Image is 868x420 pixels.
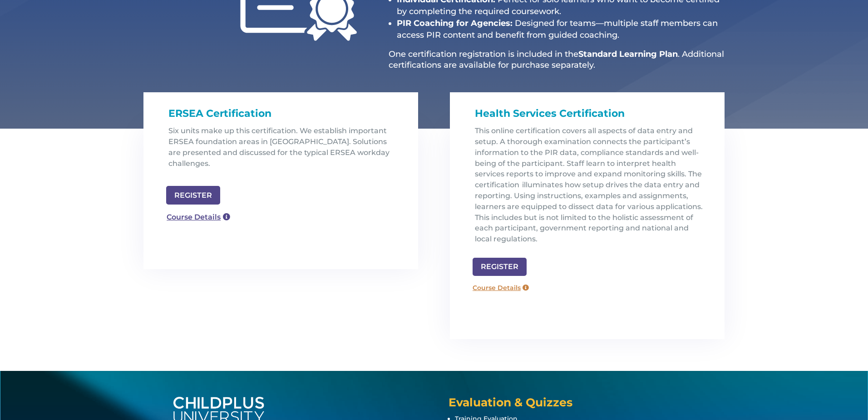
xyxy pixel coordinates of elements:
h4: Evaluation & Quizzes [449,397,695,413]
span: One certification registration is included in the [389,49,578,59]
strong: Standard Learning Plan [578,49,678,59]
span: This online certification covers all aspects of data entry and setup. A thorough examination conn... [475,126,703,243]
a: Course Details [468,280,533,295]
strong: PIR Coaching for Agencies: [397,18,513,28]
span: ERSEA Certification [168,107,271,120]
a: REGISTER [473,258,527,276]
li: Designed for teams—multiple staff members can access PIR content and benefit from guided coaching. [397,17,725,41]
span: . Additional certifications are available for purchase separately. [389,49,724,70]
p: Six units make up this certification. We establish important ERSEA foundation areas in [GEOGRAPHI... [168,125,400,176]
span: Health Services Certification [475,107,625,120]
a: REGISTER [166,186,220,205]
a: Course Details [162,209,235,226]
